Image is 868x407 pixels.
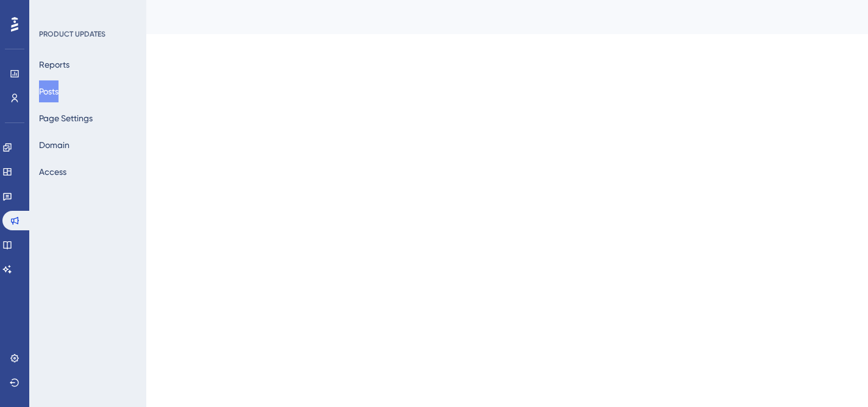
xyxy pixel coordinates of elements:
button: Posts [39,80,59,102]
button: Page Settings [39,107,93,129]
button: Reports [39,54,69,76]
button: Access [39,161,66,183]
button: Domain [39,134,69,156]
div: PRODUCT UPDATES [39,29,105,39]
